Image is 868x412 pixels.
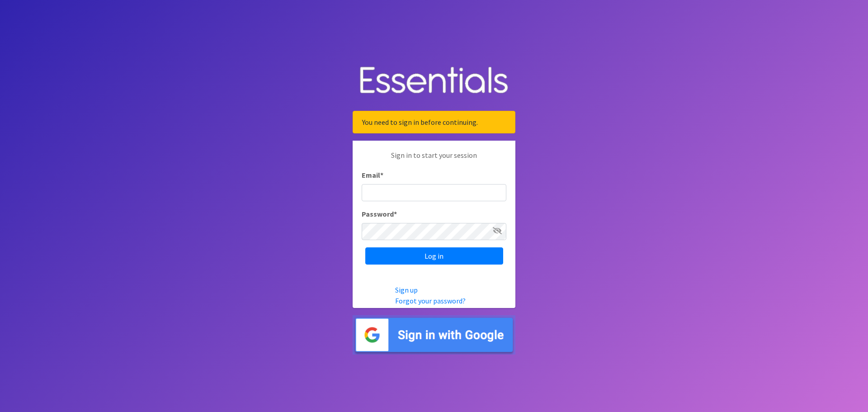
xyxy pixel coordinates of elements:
label: Email [362,170,383,180]
img: Human Essentials [353,57,515,104]
p: Sign in to start your session [362,150,506,170]
a: Sign up [395,285,418,294]
img: Sign in with Google [353,315,515,355]
input: Log in [365,247,503,265]
a: Forgot your password? [395,296,466,305]
abbr: required [394,209,397,218]
abbr: required [380,170,383,180]
div: You need to sign in before continuing. [353,111,515,133]
label: Password [362,208,397,219]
